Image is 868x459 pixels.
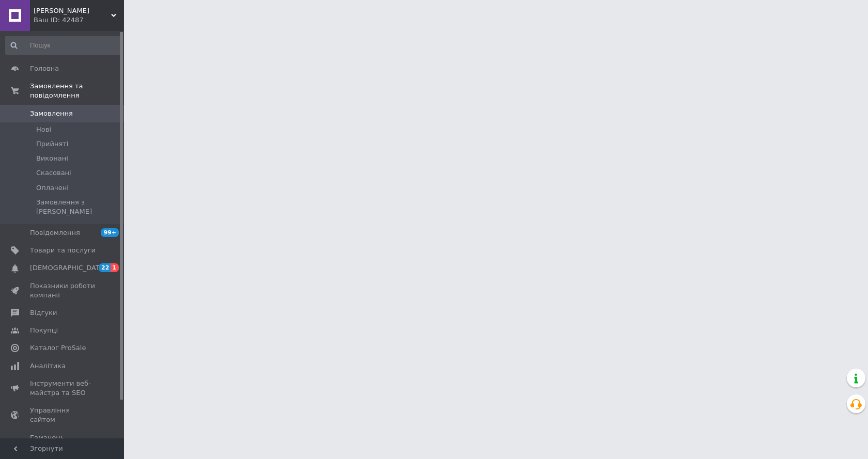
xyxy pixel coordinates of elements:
[30,228,80,238] span: Повідомлення
[34,6,111,15] span: ЕКО ТЕПЛИЦЯ
[36,154,68,163] span: Виконані
[30,326,58,335] span: Покупці
[36,125,51,134] span: Нові
[36,139,68,149] span: Прийняті
[36,168,71,178] span: Скасовані
[30,109,73,118] span: Замовлення
[36,198,121,216] span: Замовлення з [PERSON_NAME]
[34,15,124,25] div: Ваш ID: 42487
[30,406,96,424] span: Управління сайтом
[111,263,119,272] span: 1
[30,281,96,300] span: Показники роботи компанії
[30,361,66,371] span: Аналітика
[30,379,96,398] span: Інструменти веб-майстра та SEO
[30,343,86,353] span: Каталог ProSale
[5,36,122,55] input: Пошук
[30,64,59,73] span: Головна
[99,263,111,272] span: 22
[30,263,106,273] span: [DEMOGRAPHIC_DATA]
[30,433,96,452] span: Гаманець компанії
[30,308,57,318] span: Відгуки
[36,183,69,193] span: Оплачені
[30,246,96,255] span: Товари та послуги
[30,82,124,100] span: Замовлення та повідомлення
[101,228,119,237] span: 99+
